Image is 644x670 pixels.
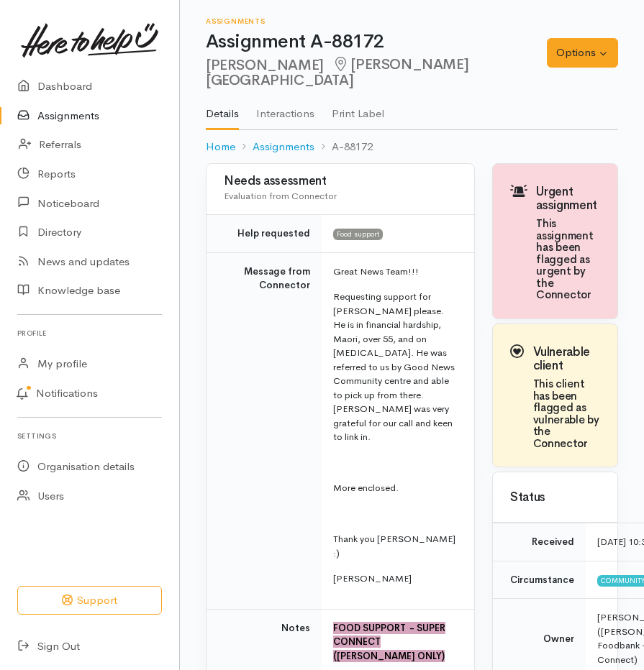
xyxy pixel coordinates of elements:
span: [PERSON_NAME][GEOGRAPHIC_DATA] [206,55,468,89]
h4: This client has been flagged as vulnerable by the Connector [533,378,600,449]
li: A-88172 [314,139,373,155]
button: Options [547,38,618,68]
h4: This assignment has been flagged as urgent by the Connector [536,218,600,301]
h3: Urgent assignment [536,185,600,212]
h3: Needs assessment [224,175,457,188]
h2: [PERSON_NAME] [206,57,547,89]
h6: Settings [17,426,162,446]
td: Circumstance [493,561,586,599]
span: Food support [333,229,383,240]
a: Details [206,88,239,130]
a: Home [206,139,235,155]
td: Received [493,523,586,561]
a: Print Label [332,88,384,129]
p: [PERSON_NAME] [333,572,457,586]
button: Support [17,586,162,615]
p: Great News Team!!! [333,265,457,279]
a: Assignments [253,139,314,155]
nav: breadcrumb [206,130,618,164]
a: Interactions [256,88,314,129]
span: FOOD SUPPORT - SUPER CONNECT ([PERSON_NAME] ONLY) [333,622,445,662]
h6: Profile [17,323,162,343]
p: Requesting support for [PERSON_NAME] please. He is in financial hardship, Maori, over 55, and on ... [333,290,457,444]
p: Thank you [PERSON_NAME] :) [333,532,457,560]
h6: Assignments [206,17,547,25]
span: Evaluation from Connector [224,190,337,202]
td: Message from Connector [207,252,322,609]
p: More enclosed. [333,481,457,495]
h3: Vulnerable client [533,346,600,372]
h3: Status [510,491,600,505]
td: Help requested [207,215,322,253]
h1: Assignment A-88172 [206,32,547,52]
